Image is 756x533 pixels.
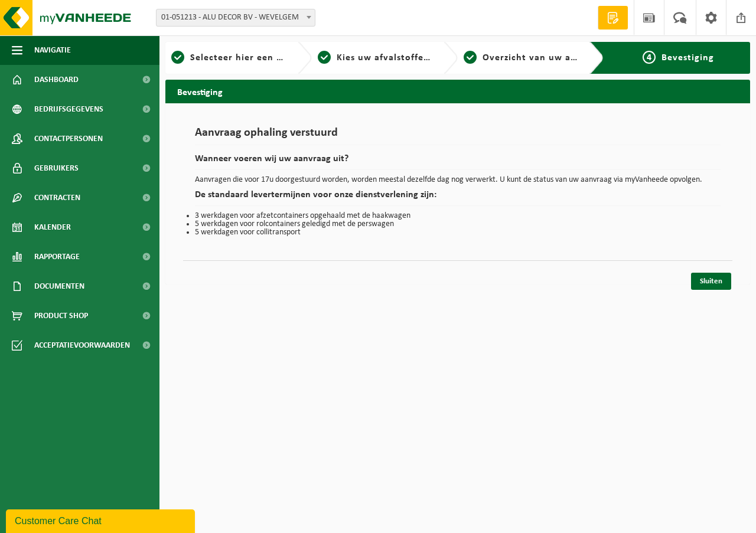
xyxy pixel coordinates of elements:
span: Contactpersonen [34,124,103,153]
span: Bevestiging [661,53,714,63]
span: 1 [171,51,184,64]
h2: Wanneer voeren wij uw aanvraag uit? [195,154,721,170]
span: Kalender [34,212,71,242]
span: Documenten [34,272,84,301]
span: 3 [464,51,477,64]
span: 4 [643,51,656,64]
span: Contracten [34,183,80,212]
a: 2Kies uw afvalstoffen en recipiënten [318,51,435,65]
iframe: chat widget [6,507,197,533]
span: Dashboard [34,65,79,94]
span: Kies uw afvalstoffen en recipiënten [337,53,499,63]
span: Bedrijfsgegevens [34,94,103,124]
li: 3 werkdagen voor afzetcontainers opgehaald met de haakwagen [195,212,721,220]
span: Selecteer hier een vestiging [190,53,318,63]
h2: Bevestiging [165,80,750,103]
h1: Aanvraag ophaling verstuurd [195,127,721,145]
span: 2 [318,51,331,64]
li: 5 werkdagen voor collitransport [195,228,721,237]
span: Product Shop [34,301,88,331]
a: 3Overzicht van uw aanvraag [464,51,581,65]
a: Sluiten [691,273,731,290]
h2: De standaard levertermijnen voor onze dienstverlening zijn: [195,190,721,206]
span: Acceptatievoorwaarden [34,331,130,360]
li: 5 werkdagen voor rolcontainers geledigd met de perswagen [195,220,721,228]
span: Navigatie [34,35,71,65]
span: Gebruikers [34,153,79,183]
span: Rapportage [34,242,80,272]
a: 1Selecteer hier een vestiging [171,51,288,65]
p: Aanvragen die voor 17u doorgestuurd worden, worden meestal dezelfde dag nog verwerkt. U kunt de s... [195,176,721,184]
span: 01-051213 - ALU DECOR BV - WEVELGEM [157,9,315,26]
span: 01-051213 - ALU DECOR BV - WEVELGEM [156,9,315,27]
span: Overzicht van uw aanvraag [483,53,607,63]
